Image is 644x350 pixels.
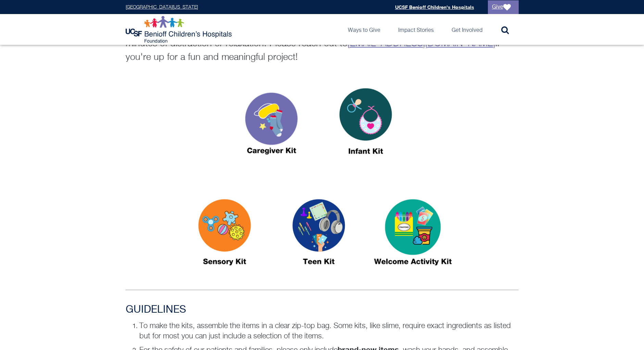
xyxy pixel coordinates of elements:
[370,186,456,285] img: Activity Kits
[393,14,439,45] a: Impact Stories
[348,39,495,48] a: [EMAIL_ADDRESS][DOMAIN_NAME]
[395,4,474,10] a: UCSF Benioff Children's Hospitals
[126,5,198,10] a: [GEOGRAPHIC_DATA][US_STATE]
[126,16,233,43] img: Logo for UCSF Benioff Children's Hospitals Foundation
[182,186,267,285] img: Sensory Kits
[126,304,519,316] h3: GUIDELINES
[488,0,519,14] a: Give
[276,186,362,285] img: Teen Kit
[342,14,386,45] a: Ways to Give
[323,75,408,174] img: infant kit
[446,14,488,45] a: Get Involved
[139,321,519,341] p: To make the kits, assemble the items in a clear zip-top bag. Some kits, like slime, require exact...
[229,75,314,174] img: caregiver kit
